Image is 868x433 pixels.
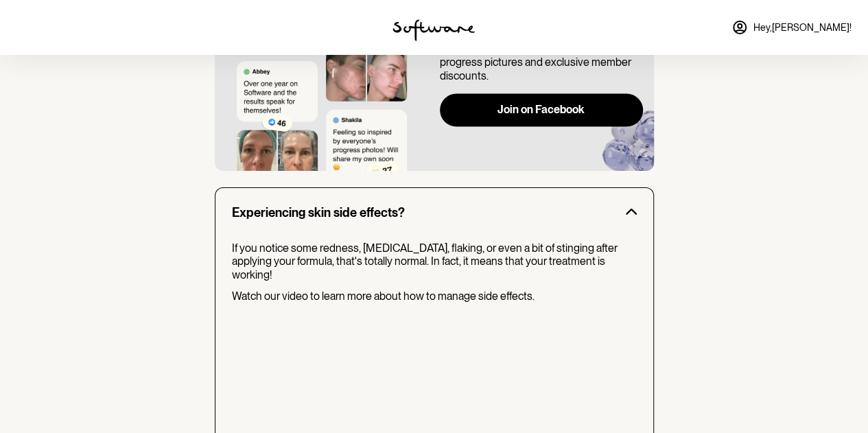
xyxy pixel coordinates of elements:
[440,93,643,126] button: Join on Facebook
[440,43,643,82] p: Get access to unfiltered feedback, progress pictures and exclusive member discounts.
[753,22,852,34] span: Hey, [PERSON_NAME] !
[392,19,475,41] img: software logo
[723,11,860,44] a: Hey,[PERSON_NAME]!
[497,103,585,116] span: Join on Facebook
[232,204,405,220] h3: Experiencing skin side effects?
[232,289,637,302] p: Watch our video to learn more about how to manage side effects.
[215,188,653,231] button: Experiencing skin side effects?
[232,241,637,281] p: If you notice some redness, [MEDICAL_DATA], flaking, or even a bit of stinging after applying you...
[588,100,698,209] img: blue-blob-static.6fc92ad205deb0e481d5.png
